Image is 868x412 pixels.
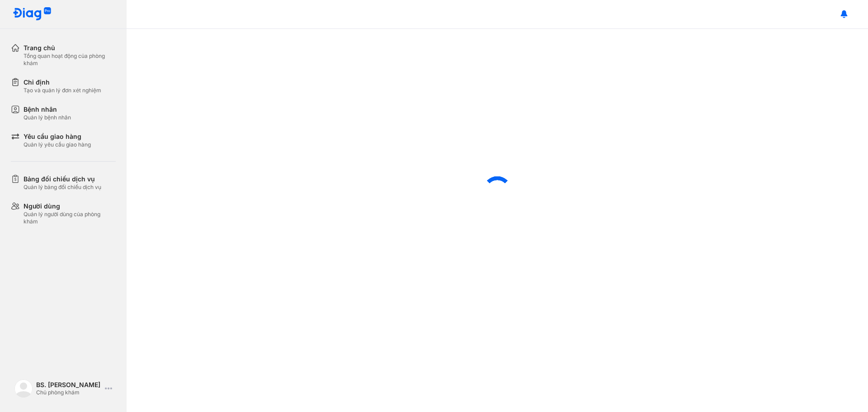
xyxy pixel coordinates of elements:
div: Quản lý bảng đối chiếu dịch vụ [24,184,101,191]
div: Yêu cầu giao hàng [24,132,91,141]
div: Người dùng [24,202,116,211]
div: Chủ phòng khám [36,389,101,396]
img: logo [14,379,33,398]
div: Quản lý yêu cầu giao hàng [24,141,91,148]
div: BS. [PERSON_NAME] [36,381,101,389]
div: Bảng đối chiếu dịch vụ [24,175,101,184]
div: Quản lý bệnh nhân [24,114,71,121]
div: Quản lý người dùng của phòng khám [24,211,116,225]
div: Bệnh nhân [24,105,71,114]
div: Chỉ định [24,78,101,87]
div: Tổng quan hoạt động của phòng khám [24,52,116,67]
div: Trang chủ [24,43,116,52]
img: logo [13,7,52,21]
div: Tạo và quản lý đơn xét nghiệm [24,87,101,94]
